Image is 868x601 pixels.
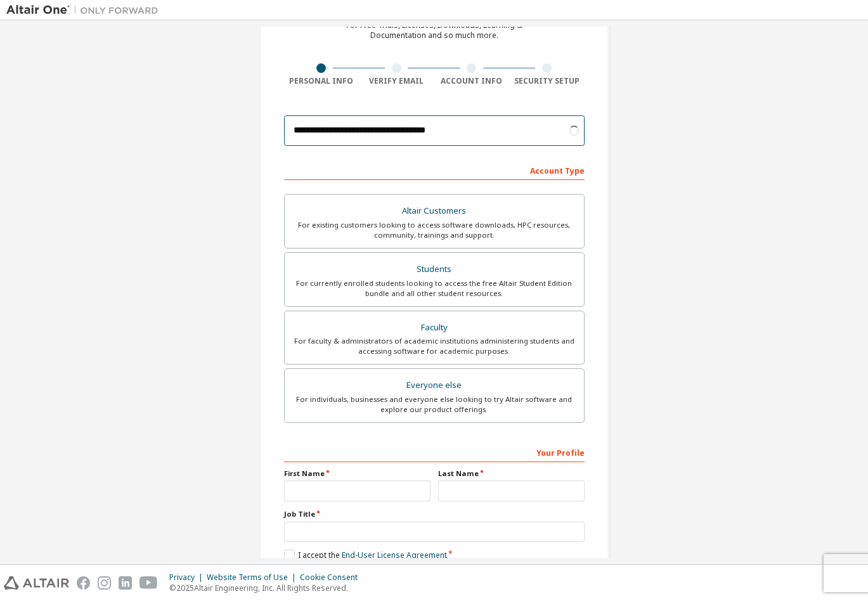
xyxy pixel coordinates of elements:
[284,469,431,479] label: First Name
[139,576,158,590] img: youtube.svg
[169,572,207,583] div: Privacy
[292,319,576,337] div: Faculty
[77,576,90,590] img: facebook.svg
[284,442,585,462] div: Your Profile
[4,576,69,590] img: altair_logo.svg
[284,509,585,519] label: Job Title
[6,4,165,16] img: Altair One
[292,261,576,278] div: Students
[292,220,576,240] div: For existing customers looking to access software downloads, HPC resources, community, trainings ...
[292,394,576,415] div: For individuals, businesses and everyone else looking to try Altair software and explore our prod...
[292,278,576,299] div: For currently enrolled students looking to access the free Altair Student Edition bundle and all ...
[359,76,434,86] div: Verify Email
[207,572,300,583] div: Website Terms of Use
[292,336,576,356] div: For faculty & administrators of academic institutions administering students and accessing softwa...
[284,160,585,180] div: Account Type
[169,583,365,593] p: © 2025 Altair Engineering, Inc. All Rights Reserved.
[292,202,576,220] div: Altair Customers
[98,576,111,590] img: instagram.svg
[438,469,585,479] label: Last Name
[509,76,585,86] div: Security Setup
[284,550,447,560] label: I accept the
[300,572,365,583] div: Cookie Consent
[119,576,132,590] img: linkedin.svg
[284,76,360,86] div: Personal Info
[342,550,447,560] a: End-User License Agreement
[292,377,576,394] div: Everyone else
[434,76,510,86] div: Account Info
[346,20,522,41] div: For Free Trials, Licenses, Downloads, Learning & Documentation and so much more.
